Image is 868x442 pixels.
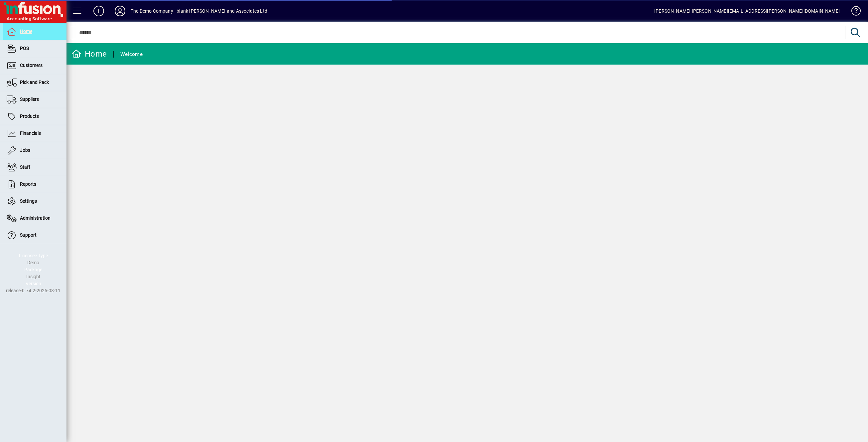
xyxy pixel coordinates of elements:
span: Support [20,232,37,238]
a: Products [3,108,66,125]
span: Staff [20,164,30,170]
a: Administration [3,210,66,227]
a: Reports [3,176,66,193]
span: Package [24,267,42,272]
span: POS [20,46,29,51]
a: POS [3,40,66,57]
a: Support [3,227,66,244]
a: Settings [3,193,66,210]
button: Profile [109,5,131,17]
a: Suppliers [3,91,66,108]
span: Customers [20,63,43,68]
a: Jobs [3,142,66,159]
span: Administration [20,215,51,221]
span: Home [20,29,32,34]
a: Financials [3,125,66,142]
span: Financials [20,130,41,136]
span: Version [26,281,41,286]
div: Home [71,49,107,59]
button: Add [88,5,109,17]
span: Products [20,113,39,119]
a: Staff [3,159,66,176]
span: Settings [20,198,37,204]
div: Welcome [120,49,143,60]
span: Jobs [20,147,30,153]
a: Customers [3,57,66,74]
div: [PERSON_NAME] [PERSON_NAME][EMAIL_ADDRESS][PERSON_NAME][DOMAIN_NAME] [654,6,840,16]
span: Pick and Pack [20,80,49,85]
span: Licensee Type [19,253,48,258]
span: Suppliers [20,97,39,102]
a: Knowledge Base [846,1,860,23]
span: Reports [20,181,36,187]
div: The Demo Company - blank [PERSON_NAME] and Associates Ltd [131,6,267,16]
a: Pick and Pack [3,74,66,91]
